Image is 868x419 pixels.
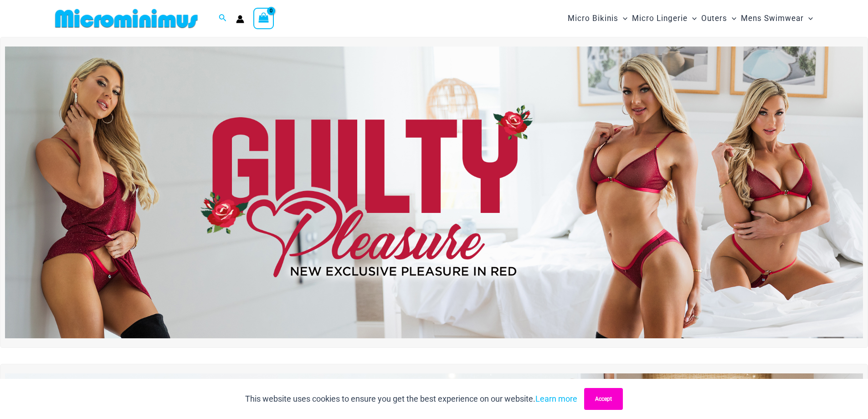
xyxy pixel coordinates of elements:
span: Micro Bikinis [568,7,618,30]
span: Micro Lingerie [632,7,688,30]
a: Mens SwimwearMenu ToggleMenu Toggle [739,5,815,32]
p: This website uses cookies to ensure you get the best experience on our website. [245,392,577,406]
span: Outers [701,7,727,30]
a: Learn more [535,394,577,403]
nav: Site Navigation [564,3,817,34]
button: Accept [584,388,623,410]
a: View Shopping Cart, empty [253,8,274,29]
a: Micro LingerieMenu ToggleMenu Toggle [630,5,699,32]
img: MM SHOP LOGO FLAT [51,8,201,29]
span: Menu Toggle [727,7,736,30]
span: Mens Swimwear [741,7,804,30]
img: Guilty Pleasures Red Lingerie [5,47,863,338]
span: Menu Toggle [804,7,813,30]
a: Micro BikinisMenu ToggleMenu Toggle [565,5,630,32]
a: Search icon link [219,13,227,24]
span: Menu Toggle [688,7,697,30]
a: Account icon link [236,15,244,23]
span: Menu Toggle [618,7,627,30]
a: OutersMenu ToggleMenu Toggle [699,5,739,32]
